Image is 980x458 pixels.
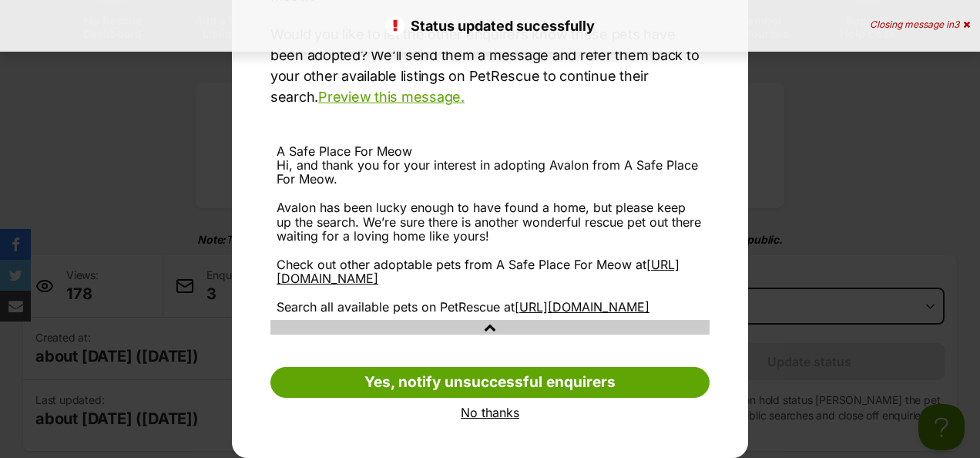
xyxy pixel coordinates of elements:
[870,19,970,30] div: Closing message in
[954,19,959,30] span: 3
[270,367,710,398] a: Yes, notify unsuccessful enquirers
[318,89,465,105] a: Preview this message.
[277,257,680,286] a: [URL][DOMAIN_NAME]
[515,299,649,315] a: [URL][DOMAIN_NAME]
[277,143,412,159] span: A Safe Place For Meow
[270,406,710,419] a: No thanks
[270,24,710,107] p: Would you like to let the other enquirers know these pets have been adopted? We’ll send them a me...
[15,15,965,36] p: Status updated sucessfully
[277,158,703,314] div: Hi, and thank you for your interest in adopting Avalon from A Safe Place For Meow. Avalon has bee...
